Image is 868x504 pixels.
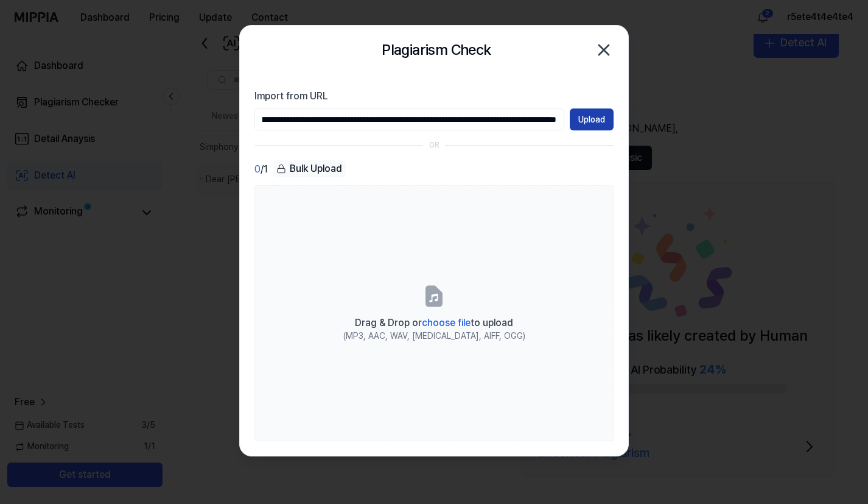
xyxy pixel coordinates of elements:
[273,160,346,178] button: Bulk Upload
[273,160,346,177] div: Bulk Upload
[254,89,614,104] label: Import from URL
[355,317,513,328] span: Drag & Drop or to upload
[254,160,268,178] div: / 1
[382,38,491,62] h2: Plagiarism Check
[429,140,439,151] div: OR
[343,330,525,343] div: (MP3, AAC, WAV, [MEDICAL_DATA], AIFF, OGG)
[570,108,614,130] button: Upload
[254,162,261,177] span: 0
[422,317,471,328] span: choose file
